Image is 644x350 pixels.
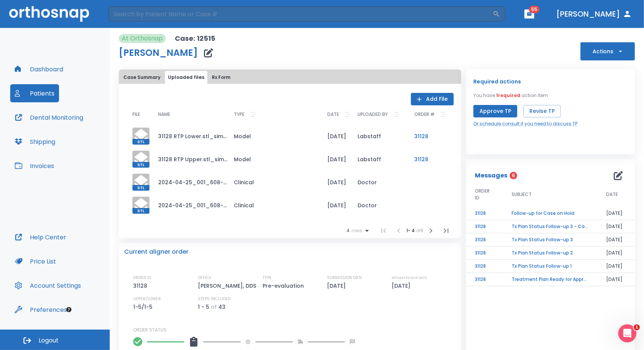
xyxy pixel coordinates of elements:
td: Model [228,148,321,171]
span: rows [350,228,362,233]
span: Logout [39,336,59,345]
button: Dental Monitoring [10,108,88,126]
p: Case: 12515 [175,34,215,43]
td: 31128 RTP Lower.stl_simplified.stl [152,125,228,148]
div: Tooltip anchor [65,306,72,313]
span: 6 [510,172,517,179]
p: Required actions [473,77,521,86]
span: SUBJECT [512,191,532,198]
td: Treatment Plan Ready for Approval! [503,273,597,286]
td: 31128 [466,273,502,286]
td: 31128 [466,207,502,220]
td: Follow-up for Case on Hold [503,207,597,220]
td: [DATE] [321,194,352,217]
p: You have action item [473,92,548,99]
span: 55 [529,6,540,13]
td: Clinical [228,171,321,194]
p: TYPE [263,274,272,281]
button: Case Summary [120,71,163,84]
p: 43 [218,302,226,311]
button: Preferences [10,301,72,319]
span: 1 [634,324,640,330]
span: of 8 [416,227,423,234]
div: tabs [120,71,460,84]
p: ORDER ID [133,274,151,281]
button: Approve TP [473,105,517,117]
span: 4 [347,228,350,233]
p: 1 - 5 [198,302,209,311]
td: 31128 [466,233,502,247]
button: Shipping [10,133,60,151]
p: Messages [475,171,507,180]
button: Rx Form [209,71,233,84]
span: STL [132,162,149,168]
span: NAME [158,112,170,117]
td: Tx Plan Status Follow-up 3 [503,233,597,247]
p: SUBMISSION DATE [327,274,362,281]
td: [DATE] [597,207,635,220]
td: [DATE] [597,220,635,233]
p: UPPER/LOWER [133,296,161,302]
button: Invoices [10,157,59,175]
a: Help Center [10,228,71,246]
iframe: Intercom live chat [618,324,636,342]
td: 31128 [466,247,502,260]
span: 1 - 4 [406,227,416,234]
p: Pre-evaluation [263,281,306,290]
p: 31128 [133,281,150,290]
td: [DATE] [321,171,352,194]
a: Patients [10,84,59,102]
p: of [211,302,217,311]
td: Tx Plan Status Follow-up 1 [503,260,597,273]
button: Actions [580,42,635,60]
td: Labstaff [352,125,408,148]
p: Current aligner order [124,247,188,256]
h1: [PERSON_NAME] [119,48,198,57]
p: [PERSON_NAME], DDS [198,281,259,290]
p: ESTIMATED SHIP DATE [392,274,427,281]
p: 1-5/1-5 [133,302,155,311]
button: Add File [411,93,454,105]
td: 31128 RTP Upper.stl_simplified.stl [152,148,228,171]
p: STEPS INCLUDED [198,296,230,302]
span: ORDER ID [475,188,493,201]
td: [DATE] [597,247,635,260]
td: Doctor [352,171,408,194]
td: [DATE] [597,260,635,273]
p: ORDER STATUS [133,327,456,333]
span: 1 required [496,92,520,99]
td: [DATE] [321,125,352,148]
button: Revise TP [523,105,561,117]
td: 31128 [408,125,454,148]
span: STL [132,185,149,191]
button: Uploaded files [165,71,207,84]
button: Dashboard [10,60,68,78]
td: Model [228,125,321,148]
button: [PERSON_NAME] [553,7,635,21]
input: Search by Patient Name or Case # [108,6,493,22]
span: STL [132,208,149,214]
button: Price List [10,252,61,270]
span: DATE [607,191,618,198]
p: UPLOADED BY [358,110,388,119]
td: [DATE] [597,233,635,247]
td: Doctor [352,194,408,217]
p: DATE [327,110,339,119]
td: Tx Plan Status Follow-up 3 - Case on hold [503,220,597,233]
td: Tx Plan Status Follow-up 2 [503,247,597,260]
span: STL [132,139,149,145]
img: Orthosnap [9,6,89,22]
p: ORDER # [414,110,435,119]
td: 2024-04-25_001_608-LowerJaw.stl_simplified.stl [152,171,228,194]
button: Account Settings [10,276,86,294]
td: [DATE] [321,148,352,171]
td: [DATE] [597,273,635,286]
td: 2024-04-25_001_608-UpperJaw.stl_simplified.stl [152,194,228,217]
p: At Orthosnap [122,34,163,43]
a: Or schedule consult if you need to discuss TP [473,120,577,127]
